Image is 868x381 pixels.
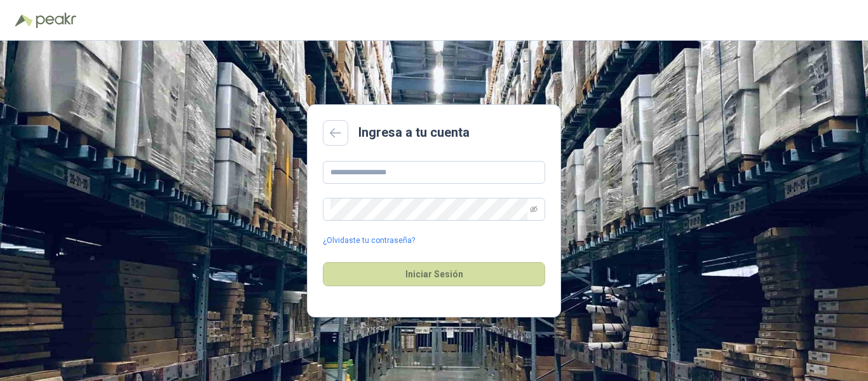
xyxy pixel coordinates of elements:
span: eye-invisible [530,205,538,213]
a: ¿Olvidaste tu contraseña? [323,235,415,247]
img: Peakr [36,13,76,28]
img: Logo [15,14,33,27]
h2: Ingresa a tu cuenta [358,123,470,142]
button: Iniciar Sesión [323,262,545,286]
